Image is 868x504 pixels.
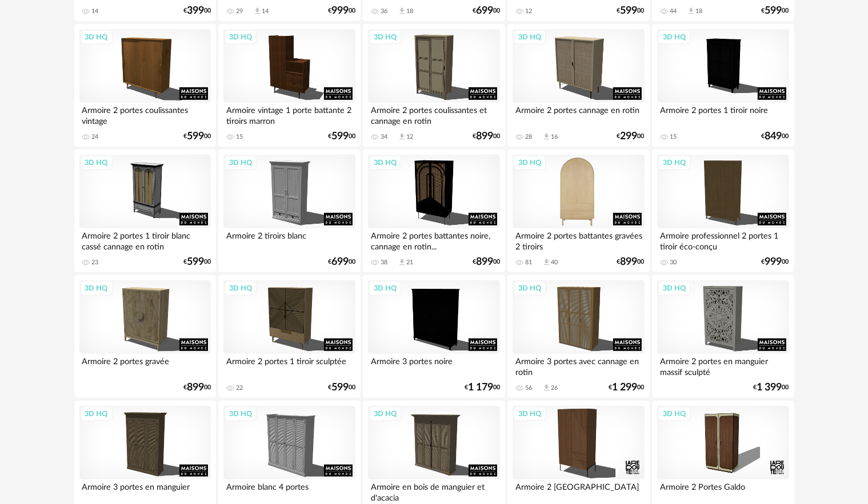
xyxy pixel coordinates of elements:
div: € 00 [473,258,500,266]
span: Download icon [687,7,695,15]
a: 3D HQ Armoire 2 portes gravée €89900 [74,275,216,398]
div: 3D HQ [369,281,402,296]
div: 21 [406,259,413,267]
span: Download icon [398,258,406,267]
div: 3D HQ [80,30,113,45]
a: 3D HQ Armoire 2 portes 1 tiroir noire 15 €84900 [652,24,794,147]
div: 3D HQ [80,406,113,421]
div: Armoire 2 portes cannage en rotin [513,103,644,126]
div: 3D HQ [369,155,402,170]
a: 3D HQ Armoire 2 portes coulissantes et cannage en rotin 34 Download icon 12 €89900 [363,24,505,147]
span: 1 179 [468,384,493,392]
a: 3D HQ Armoire 2 portes en manguier massif sculpté €1 39900 [652,275,794,398]
div: € 00 [473,7,500,15]
span: 999 [331,7,349,15]
div: 3D HQ [513,155,546,170]
div: 34 [381,133,387,141]
div: 3D HQ [224,155,257,170]
div: 3D HQ [369,406,402,421]
a: 3D HQ Armoire 3 portes avec cannage en rotin 56 Download icon 26 €1 29900 [507,275,649,398]
a: 3D HQ Armoire 2 portes cannage en rotin 28 Download icon 16 €29900 [507,24,649,147]
span: 599 [187,258,204,266]
div: Armoire 2 portes coulissantes et cannage en rotin [368,103,499,126]
span: Download icon [398,7,406,15]
div: € 00 [617,7,645,15]
a: 3D HQ Armoire 3 portes noire €1 17900 [363,275,505,398]
a: 3D HQ Armoire 2 portes battantes noire, cannage en rotin... 38 Download icon 21 €89900 [363,150,505,273]
div: 3D HQ [658,155,691,170]
div: 14 [262,7,269,15]
span: 899 [187,384,204,392]
div: 3D HQ [513,281,546,296]
div: Armoire blanc 4 portes [223,479,355,502]
div: 3D HQ [658,30,691,45]
div: Armoire 2 portes gravée [79,354,211,377]
div: € 00 [328,132,355,140]
div: 26 [551,384,558,392]
div: 44 [670,7,677,15]
span: Download icon [253,7,262,15]
span: 899 [476,132,493,140]
div: € 00 [754,384,789,392]
span: 599 [765,7,782,15]
div: 28 [525,133,532,141]
span: 599 [187,132,204,140]
div: € 00 [328,7,355,15]
span: Download icon [542,384,551,392]
div: 15 [236,133,243,141]
div: Armoire 3 portes en manguier [79,479,211,502]
a: 3D HQ Armoire 2 portes 1 tiroir sculptée 22 €59900 [218,275,360,398]
div: 3D HQ [513,30,546,45]
div: Armoire 3 portes noire [368,354,499,377]
div: 12 [406,133,413,141]
span: 999 [765,258,782,266]
div: € 00 [183,384,211,392]
div: Armoire 2 portes battantes noire, cannage en rotin... [368,228,499,251]
div: 3D HQ [513,406,546,421]
span: 1 299 [613,384,638,392]
span: 699 [476,7,493,15]
span: Download icon [542,132,551,141]
div: 3D HQ [80,155,113,170]
a: 3D HQ Armoire vintage 1 porte battante 2 tiroirs marron 15 €59900 [218,24,360,147]
div: € 00 [183,132,211,140]
div: 24 [92,133,99,141]
a: 3D HQ Armoire 2 tiroirs blanc €69900 [218,150,360,273]
span: 699 [331,258,349,266]
div: Armoire 2 portes 1 tiroir noire [657,103,789,126]
div: Armoire en bois de manguier et d'acacia [368,479,499,502]
div: Armoire 2 portes battantes gravées 2 tiroirs [513,228,644,251]
a: 3D HQ Armoire professionnel 2 portes 1 tiroir éco-conçu 30 €99900 [652,150,794,273]
div: € 00 [465,384,500,392]
span: 599 [331,384,349,392]
div: 15 [670,133,677,141]
a: 3D HQ Armoire 2 portes coulissantes vintage 24 €59900 [74,24,216,147]
span: 899 [621,258,638,266]
span: 299 [621,132,638,140]
a: 3D HQ Armoire 2 portes battantes gravées 2 tiroirs 81 Download icon 40 €89900 [507,150,649,273]
span: 849 [765,132,782,140]
div: 14 [92,7,99,15]
div: € 00 [328,384,355,392]
span: 399 [187,7,204,15]
div: € 00 [762,258,789,266]
div: 3D HQ [224,30,257,45]
a: 3D HQ Armoire 2 portes 1 tiroir blanc cassé cannage en rotin 23 €59900 [74,150,216,273]
div: € 00 [473,132,500,140]
div: 81 [525,259,532,267]
div: 40 [551,259,558,267]
div: Armoire 2 tiroirs blanc [223,228,355,251]
span: 1 399 [757,384,782,392]
div: Armoire 3 portes avec cannage en rotin [513,354,644,377]
div: € 00 [617,132,645,140]
div: Armoire 2 portes coulissantes vintage [79,103,211,126]
div: 3D HQ [658,281,691,296]
div: € 00 [617,258,645,266]
div: 30 [670,259,677,267]
div: 3D HQ [80,281,113,296]
span: 899 [476,258,493,266]
div: 18 [406,7,413,15]
div: 29 [236,7,243,15]
div: € 00 [609,384,645,392]
div: 18 [695,7,702,15]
